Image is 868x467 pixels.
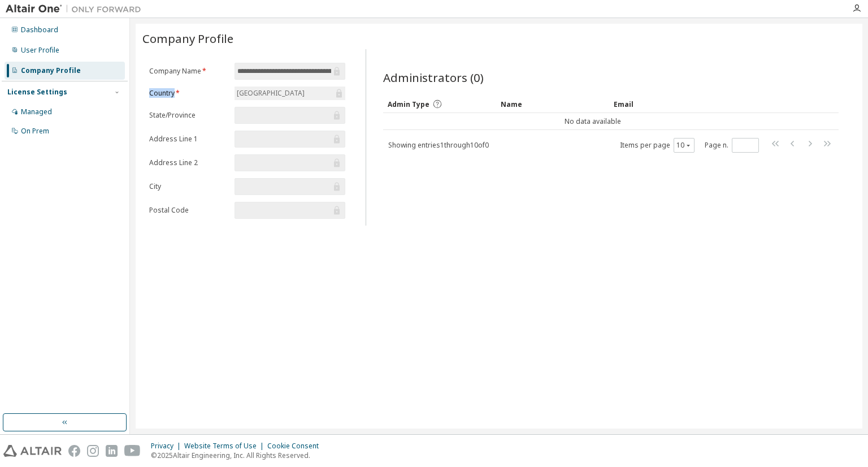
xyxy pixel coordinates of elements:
img: Altair One [6,3,147,15]
img: youtube.svg [124,445,141,457]
div: [GEOGRAPHIC_DATA] [235,87,306,100]
div: Dashboard [21,25,58,34]
span: Administrators (0) [383,70,484,85]
td: No data available [383,113,802,130]
img: facebook.svg [68,445,80,457]
div: Managed [21,107,52,116]
div: [GEOGRAPHIC_DATA] [235,87,345,100]
div: User Profile [21,46,59,55]
label: Company Name [149,67,228,76]
span: Showing entries 1 through 10 of 0 [388,140,489,150]
div: Cookie Consent [267,442,325,451]
div: License Settings [7,88,67,97]
label: Address Line 1 [149,135,228,144]
label: Country [149,89,228,98]
label: Address Line 2 [149,158,228,167]
img: altair_logo.svg [3,445,62,457]
label: City [149,182,228,191]
span: Items per page [620,138,695,153]
div: On Prem [21,127,49,136]
label: Postal Code [149,206,228,215]
span: Page n. [705,138,759,153]
span: Admin Type [388,100,429,109]
p: © 2025 Altair Engineering, Inc. All Rights Reserved. [151,451,325,460]
img: instagram.svg [87,445,99,457]
span: Company Profile [142,31,233,46]
div: Privacy [151,442,184,451]
button: 10 [676,141,692,150]
div: Website Terms of Use [184,442,267,451]
div: Name [501,95,605,113]
label: State/Province [149,111,228,120]
div: Company Profile [21,66,81,75]
div: Email [614,95,718,113]
img: linkedin.svg [106,445,118,457]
